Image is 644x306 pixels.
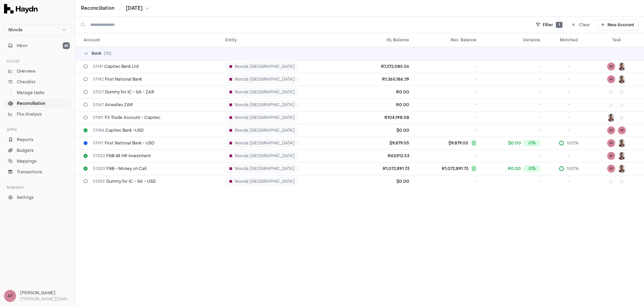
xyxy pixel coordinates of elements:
[4,24,71,36] button: Nivoda
[356,137,412,149] td: $9,879.05
[93,77,142,82] span: First National Bank
[4,167,71,177] a: Transactions
[17,137,34,143] span: Reports
[607,152,615,160] button: AF
[4,193,71,202] a: Settings
[222,33,355,47] th: Entity
[568,115,570,120] span: -
[4,4,38,13] img: Haydn Logo
[93,153,151,159] span: FNB 48 HR Investment
[538,179,540,184] span: -
[4,56,71,67] div: Close
[126,5,143,12] span: [DATE]
[538,153,540,159] span: -
[475,179,477,184] span: -
[607,126,615,134] button: AF
[412,33,480,47] th: Rec. Balance
[618,126,626,134] span: AF
[568,77,570,82] span: -
[568,128,570,133] span: -
[607,139,615,147] button: AF
[17,147,34,154] span: Budgets
[356,175,412,188] td: $0.00
[225,126,299,135] div: Nivoda [GEOGRAPHIC_DATA]
[567,166,579,171] span: 100%
[17,79,36,85] span: Checklist
[568,89,570,95] span: -
[4,146,71,155] a: Budgets
[475,64,477,69] span: -
[4,99,71,108] a: Reconciliation
[568,19,594,30] button: Clear
[4,110,71,119] a: Flux Analysis
[93,64,103,69] span: 51141
[356,86,412,98] td: R0.00
[508,140,521,146] span: $0.00
[479,33,543,47] th: Variance
[93,64,139,69] span: Capitec Bank Ltd
[93,179,156,184] span: Dummy for IC - SA - USD
[225,100,299,109] div: Nivoda [GEOGRAPHIC_DATA]
[567,140,579,146] span: 100%
[597,19,639,30] button: New Account
[4,77,71,87] a: Checklist
[81,5,149,12] nav: breadcrumb
[524,165,540,172] div: 0%
[75,33,222,47] th: Account
[93,140,103,146] span: 51191
[4,182,71,193] div: Manage
[225,62,299,71] div: Nivoda [GEOGRAPHIC_DATA]
[607,114,615,122] img: JP Smit
[543,33,594,47] th: Matched
[356,162,412,175] td: R1,072,891.73
[17,90,45,96] span: Manage tasks
[607,165,615,173] button: AF
[618,75,626,83] button: JP Smit
[8,27,22,33] span: Nivoda
[225,113,299,122] div: Nivoda [GEOGRAPHIC_DATA]
[618,62,626,71] img: JP Smit
[17,158,37,164] span: Mappings
[93,179,105,184] span: 51259
[17,68,36,74] span: Overview
[93,166,147,171] span: FNB - Money on Call
[538,115,540,120] span: -
[475,89,477,95] span: -
[568,179,570,184] span: -
[607,75,615,83] button: AF
[556,22,562,28] span: 1
[618,152,626,160] img: JP Smit
[17,43,28,49] span: Inbox
[93,115,103,120] span: 51181
[93,102,104,107] span: 51167
[225,151,299,160] div: Nivoda [GEOGRAPHIC_DATA]
[81,5,114,12] a: Reconciliation
[594,33,644,47] th: Task
[20,296,71,302] p: [PERSON_NAME][EMAIL_ADDRESS][DOMAIN_NAME]
[508,166,521,171] span: R0.00
[356,98,412,111] td: R0.00
[448,140,468,146] span: $9,879.05
[118,5,122,11] span: /
[442,166,468,171] span: R1,072,891.73
[93,128,104,133] span: 51184
[4,290,16,302] span: AF
[93,89,104,95] span: 51157
[93,153,105,159] span: 51202
[475,115,477,120] span: -
[475,153,477,159] span: -
[93,166,105,171] span: 51203
[618,139,626,147] img: JP Smit
[618,165,626,173] img: JP Smit
[104,51,111,56] span: ( 10 )
[93,77,104,82] span: 51142
[92,51,101,56] span: Bank
[225,177,299,186] div: Nivoda [GEOGRAPHIC_DATA]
